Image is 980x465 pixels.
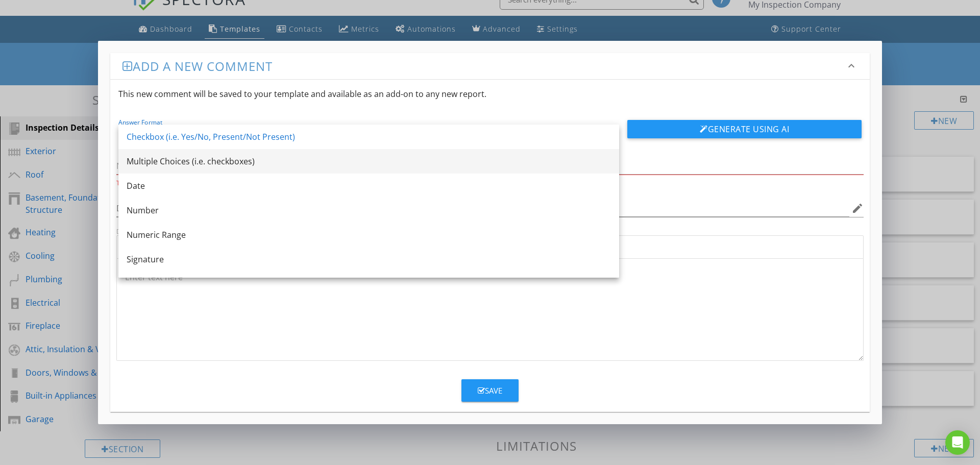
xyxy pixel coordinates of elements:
[127,131,611,143] div: Checkbox (i.e. Yes/No, Present/Not Present)
[117,237,136,257] button: Inline Style
[461,379,519,402] button: Save
[110,80,870,108] div: This new comment will be saved to your template and available as an add-on to any new report.
[627,120,862,138] button: Generate Using AI
[127,204,611,216] div: Number
[116,227,864,235] div: Default Text
[127,180,611,192] div: Date
[116,158,864,175] input: Name
[116,200,849,217] input: Default Location
[851,202,864,214] i: edit
[945,430,970,455] div: Open Intercom Messenger
[127,253,611,265] div: Signature
[127,155,611,167] div: Multiple Choices (i.e. checkboxes)
[845,60,857,72] i: keyboard_arrow_down
[478,385,502,397] div: Save
[122,59,845,73] h3: Add a new comment
[127,229,611,241] div: Numeric Range
[116,179,864,187] div: The name field is required.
